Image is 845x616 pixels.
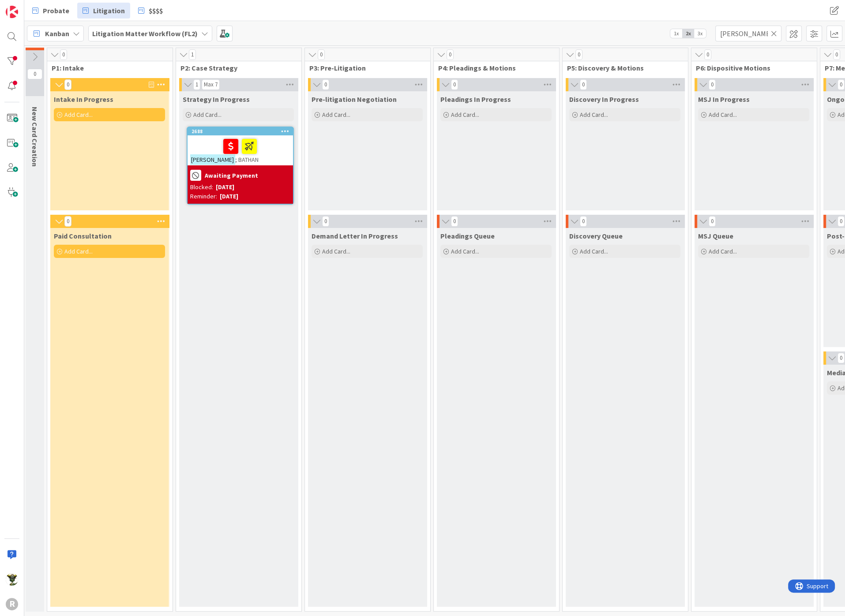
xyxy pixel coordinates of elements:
div: R [6,598,18,610]
span: MSJ Queue [698,231,733,240]
span: Discovery Queue [569,231,623,240]
div: Blocked: [190,183,213,192]
span: MSJ In Progress [698,95,750,104]
div: 2688 [188,127,293,135]
span: Add Card... [709,247,737,255]
span: 0 [709,79,716,90]
span: 3x [694,29,706,38]
span: 0 [575,49,582,60]
span: 0 [837,353,845,363]
span: P6: Dispositive Motions [696,63,806,72]
span: Add Card... [64,111,93,119]
span: Add Card... [322,247,350,255]
div: 2688[PERSON_NAME]; BATHAN [188,127,293,165]
span: 0 [709,216,716,227]
span: 0 [447,49,454,60]
span: 0 [833,49,840,60]
b: Awaiting Payment [205,172,258,179]
span: 0 [64,79,71,90]
span: 0 [580,216,587,227]
span: ; BATHAN [235,156,259,164]
b: Litigation Matter Workflow (FL2) [92,29,198,38]
span: 0 [60,49,67,60]
span: 0 [318,49,325,60]
span: Paid Consultation [54,231,112,240]
span: Add Card... [451,247,479,255]
mark: [PERSON_NAME] [190,154,235,164]
div: Max 7 [204,82,218,87]
span: Support [19,1,40,12]
span: 0 [322,216,329,227]
span: 0 [580,79,587,90]
span: Add Card... [709,111,737,119]
span: Intake In Progress [54,95,113,104]
span: 2x [682,29,694,38]
div: [DATE] [216,183,234,192]
span: 0 [837,216,845,227]
a: Litigation [77,3,130,19]
span: Pre-litigation Negotiation [312,95,397,104]
div: Reminder: [190,192,217,201]
span: Discovery In Progress [569,95,639,104]
span: P1: Intake [52,63,161,72]
span: 0 [451,79,458,90]
span: Add Card... [451,111,479,119]
div: [DATE] [220,192,238,201]
a: $$$$ [133,3,168,19]
span: Kanban [45,28,69,39]
span: Pleadings In Progress [440,95,511,104]
span: Add Card... [193,111,222,119]
span: P5: Discovery & Motions [567,63,677,72]
span: 0 [451,216,458,227]
span: $$$$ [149,5,163,16]
a: Probate [27,3,75,19]
span: Probate [43,5,69,16]
span: P2: Case Strategy [180,63,290,72]
span: 0 [27,69,42,79]
span: 0 [322,79,329,90]
span: Litigation [93,5,125,16]
img: NC [6,573,18,586]
span: 1x [670,29,682,38]
span: Strategy In Progress [183,95,250,104]
img: Visit kanbanzone.com [6,6,18,18]
span: Add Card... [322,111,350,119]
input: Quick Filter... [715,26,781,41]
span: Add Card... [64,247,93,255]
span: Demand Letter In Progress [312,231,398,240]
span: Pleadings Queue [440,231,495,240]
span: 1 [189,49,196,60]
span: P4: Pleadings & Motions [438,63,548,72]
span: 0 [837,79,845,90]
span: Add Card... [580,247,608,255]
div: 2688 [192,128,293,134]
span: 0 [704,49,711,60]
span: Add Card... [580,111,608,119]
span: New Card Creation [30,107,39,167]
span: P3: Pre-Litigation [309,63,419,72]
span: 0 [64,216,71,227]
span: 1 [193,79,200,90]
